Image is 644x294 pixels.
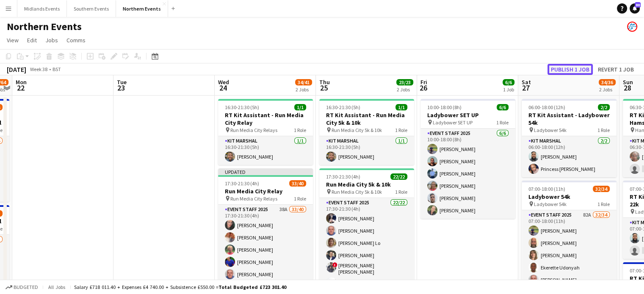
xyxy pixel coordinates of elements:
[547,64,593,75] button: Publish 1 job
[396,79,413,85] span: 23/23
[319,168,414,294] app-job-card: 17:30-21:30 (4h)22/22Run Media City 5k & 10k Run Media City 5k & 10k1 RoleEvent Staff 202522/2217...
[395,189,407,195] span: 1 Role
[627,22,637,32] app-user-avatar: RunThrough Events
[230,127,277,133] span: Run Media City Relays
[332,127,382,133] span: Run Media City 5k & 10k
[522,99,616,177] app-job-card: 06:00-18:00 (12h)2/2RT Kit Assistant - Ladybower 54k Ladybower 54k1 RoleKit Marshal2/206:00-18:00...
[218,78,229,86] span: Wed
[635,2,641,8] span: 80
[318,83,330,93] span: 25
[326,104,360,110] span: 16:30-21:30 (5h)
[319,136,414,165] app-card-role: Kit Marshal1/116:30-21:30 (5h)[PERSON_NAME]
[534,127,567,133] span: Ladybower 54k
[7,20,82,33] h1: Northern Events
[27,36,37,44] span: Edit
[230,195,277,202] span: Run Media City Relays
[3,35,22,46] a: View
[433,119,473,126] span: Ladybower SET UP
[42,35,61,46] a: Jobs
[218,284,286,290] span: Total Budgeted £723 301.40
[594,64,637,75] button: Revert 1 job
[225,180,259,187] span: 17:30-21:30 (4h)
[630,3,640,14] a: 80
[598,104,610,110] span: 2/2
[24,35,40,46] a: Edit
[395,104,407,110] span: 1/1
[7,65,26,74] div: [DATE]
[597,127,610,133] span: 1 Role
[503,79,514,85] span: 6/6
[63,35,89,46] a: Comms
[17,0,67,17] button: Midlands Events
[7,36,19,44] span: View
[326,173,360,180] span: 17:30-21:30 (4h)
[319,181,414,188] h3: Run Media City 5k & 10k
[534,201,567,207] span: Ladybower 54k
[599,86,615,93] div: 2 Jobs
[289,180,306,187] span: 33/40
[14,284,38,290] span: Budgeted
[45,36,58,44] span: Jobs
[522,111,616,126] h3: RT Kit Assistant - Ladybower 54k
[67,0,116,17] button: Southern Events
[599,79,616,85] span: 34/36
[16,78,27,86] span: Mon
[28,66,49,72] span: Week 38
[294,195,306,202] span: 1 Role
[522,78,531,86] span: Sat
[496,119,509,126] span: 1 Role
[593,186,610,192] span: 32/34
[528,186,565,192] span: 07:00-18:00 (11h)
[319,111,414,126] h3: RT Kit Assistant - Run Media City 5k & 10k
[332,189,382,195] span: Run Media City 5k & 10k
[295,79,312,85] span: 34/41
[622,83,633,93] span: 28
[520,83,531,93] span: 27
[397,86,413,93] div: 2 Jobs
[420,99,515,219] app-job-card: 10:00-18:00 (8h)6/6Ladybower SET UP Ladybower SET UP1 RoleEvent Staff 20256/610:00-18:00 (8h)[PER...
[296,86,312,93] div: 2 Jobs
[319,78,330,86] span: Thu
[427,104,462,110] span: 10:00-18:00 (8h)
[319,99,414,165] app-job-card: 16:30-21:30 (5h)1/1RT Kit Assistant - Run Media City 5k & 10k Run Media City 5k & 10k1 RoleKit Ma...
[218,168,313,175] div: Updated
[503,86,514,93] div: 1 Job
[623,78,633,86] span: Sun
[53,66,61,72] div: BST
[420,78,427,86] span: Fri
[14,83,27,93] span: 22
[217,83,229,93] span: 24
[390,173,407,180] span: 22/22
[420,111,515,119] h3: Ladybower SET UP
[597,201,610,207] span: 1 Role
[218,136,313,165] app-card-role: Kit Marshal1/116:30-21:30 (5h)[PERSON_NAME]
[116,83,127,93] span: 23
[528,104,565,110] span: 06:00-18:00 (12h)
[218,187,313,195] h3: Run Media City Relay
[116,0,168,17] button: Northern Events
[420,129,515,219] app-card-role: Event Staff 20256/610:00-18:00 (8h)[PERSON_NAME][PERSON_NAME][PERSON_NAME][PERSON_NAME][PERSON_NA...
[4,283,39,292] button: Budgeted
[294,127,306,133] span: 1 Role
[218,99,313,165] app-job-card: 16:30-21:30 (5h)1/1RT Kit Assistant - Run Media City Relay Run Media City Relays1 RoleKit Marshal...
[419,83,427,93] span: 26
[218,111,313,126] h3: RT Kit Assistant - Run Media City Relay
[117,78,127,86] span: Tue
[74,284,286,290] div: Salary £718 011.40 + Expenses £4 740.00 + Subsistence £550.00 =
[522,193,616,201] h3: Ladybower 54k
[47,284,67,290] span: All jobs
[294,104,306,110] span: 1/1
[218,168,313,294] app-job-card: Updated17:30-21:30 (4h)33/40Run Media City Relay Run Media City Relays1 RoleEvent Staff 202538A33...
[497,104,509,110] span: 6/6
[395,127,407,133] span: 1 Role
[332,262,337,267] span: !
[66,36,86,44] span: Comms
[225,104,259,110] span: 16:30-21:30 (5h)
[522,136,616,177] app-card-role: Kit Marshal2/206:00-18:00 (12h)[PERSON_NAME]Princess [PERSON_NAME]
